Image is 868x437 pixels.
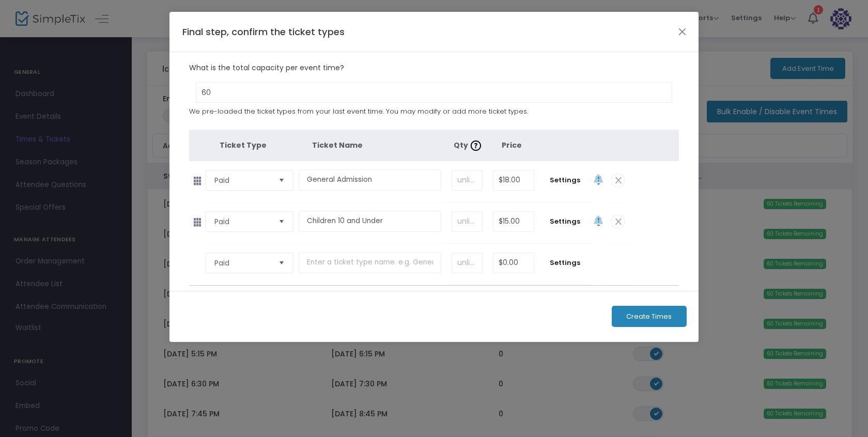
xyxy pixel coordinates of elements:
span: Settings [545,175,585,185]
input: unlimited [452,170,482,190]
span: Create Times [626,313,672,321]
input: unlimited [452,253,482,273]
img: question-mark [471,141,481,151]
input: Price [493,253,534,273]
input: Enter a ticket type name. e.g. General Admission [299,252,441,273]
span: Settings [545,258,585,268]
span: Ticket Name [312,140,363,150]
button: Select [274,212,289,231]
button: Close [676,25,689,38]
button: Select [274,253,289,273]
span: Paid [214,258,270,268]
input: unlimited [196,83,672,102]
span: Qty [454,140,484,150]
label: What is the total capacity per event time? [189,57,679,79]
span: Paid [214,216,270,227]
input: Enter a ticket type name. e.g. General Admission [299,211,441,232]
input: unlimited [452,212,482,231]
button: Select [274,170,289,190]
span: Final step, confirm the ticket types [182,25,345,38]
button: Create Times [612,306,687,327]
span: Paid [214,175,270,185]
span: Settings [545,216,585,227]
span: Ticket Type [220,140,267,150]
input: Price [493,170,534,190]
p: We pre-loaded the ticket types from your last event time. You may modify or add more ticket types. [189,106,679,117]
span: Price [502,140,522,150]
input: Price [493,212,534,231]
input: Enter a ticket type name. e.g. General Admission [299,169,441,191]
